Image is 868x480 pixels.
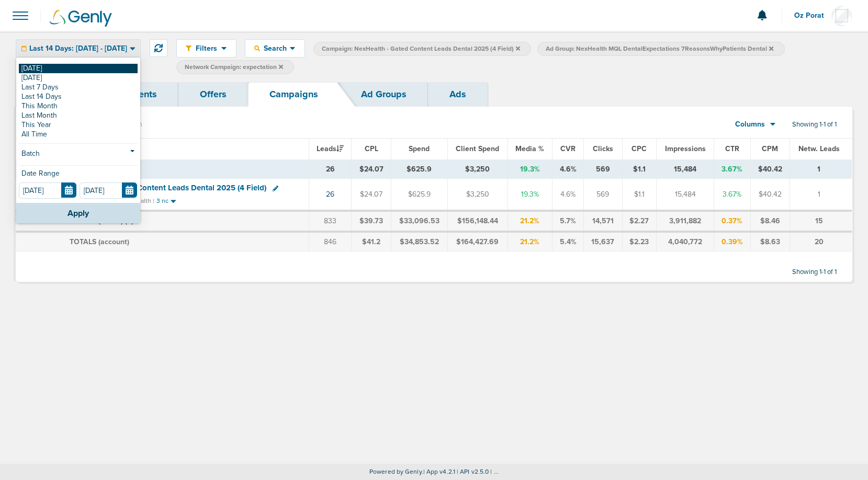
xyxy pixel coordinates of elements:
[19,73,138,83] a: [DATE]
[622,179,657,211] td: $1.1
[794,12,831,19] span: Oz Porat
[448,232,508,252] td: $164,427.69
[552,159,584,179] td: 4.6%
[448,159,508,179] td: $3,250
[19,83,138,92] a: Last 7 Days
[750,159,790,179] td: $40.42
[790,232,852,252] td: 20
[657,211,714,232] td: 3,911,882
[317,144,344,153] span: Leads
[448,179,508,211] td: $3,250
[560,144,576,153] span: CVR
[191,44,221,53] span: Filters
[457,468,489,475] span: | API v2.5.0
[391,179,447,211] td: $625.9
[714,211,750,232] td: 0.37%
[70,183,266,192] span: NexHealth - Gated Content Leads Dental 2025 (4 Field)
[750,211,790,232] td: $8.46
[584,179,622,211] td: 569
[714,232,750,252] td: 0.39%
[508,211,552,232] td: 21.2%
[798,144,840,153] span: Netw. Leads
[622,232,657,252] td: $2.23
[391,211,447,232] td: $33,096.53
[515,144,544,153] span: Media %
[326,190,334,199] a: 26
[714,159,750,179] td: 3.67%
[792,120,837,129] span: Showing 1-1 of 1
[456,144,499,153] span: Client Spend
[248,82,340,107] a: Campaigns
[63,232,309,252] td: TOTALS (account)
[657,179,714,211] td: 15,484
[750,232,790,252] td: $8.63
[309,159,352,179] td: 26
[657,159,714,179] td: 15,484
[790,159,852,179] td: 1
[322,44,520,53] span: Campaign: NexHealth - Gated Content Leads Dental 2025 (4 Field)
[584,232,622,252] td: 15,637
[792,268,837,277] span: Showing 1-1 of 1
[762,144,778,153] span: CPM
[391,159,447,179] td: $625.9
[593,144,613,153] span: Clicks
[19,111,138,120] a: Last Month
[352,179,391,211] td: $24.07
[714,179,750,211] td: 3.67%
[19,130,138,139] a: All Time
[552,179,584,211] td: 4.6%
[50,10,112,27] img: Genly
[19,170,138,182] div: Date Range
[19,120,138,130] a: This Year
[352,211,391,232] td: $39.73
[352,159,391,179] td: $24.07
[508,232,552,252] td: 21.2%
[19,148,138,161] a: Batch
[63,211,309,232] td: TOTALS (active) ( )
[423,468,455,475] span: | App v4.2.1
[29,45,127,52] span: Last 14 Days: [DATE] - [DATE]
[657,232,714,252] td: 4,040,772
[735,119,765,130] span: Columns
[552,232,584,252] td: 5.4%
[546,44,773,53] span: Ad Group: NexHealth MQL DentalExpectations 7ReasonsWhyPatients Dental
[391,232,447,252] td: $34,853.52
[352,232,391,252] td: $41.2
[409,144,430,153] span: Spend
[309,232,352,252] td: 846
[106,82,178,107] a: Clients
[340,82,428,107] a: Ad Groups
[156,197,168,205] small: 3 nc
[790,179,852,211] td: 1
[584,211,622,232] td: 14,571
[365,144,378,153] span: CPL
[508,179,552,211] td: 19.3%
[790,211,852,232] td: 15
[16,82,106,107] a: Dashboard
[19,64,138,73] a: [DATE]
[665,144,706,153] span: Impressions
[622,159,657,179] td: $1.1
[260,44,290,53] span: Search
[19,92,138,101] a: Last 14 Days
[19,101,138,111] a: This Month
[622,211,657,232] td: $2.27
[16,203,140,223] button: Apply
[750,179,790,211] td: $40.42
[63,159,309,179] td: TOTALS ( )
[508,159,552,179] td: 19.3%
[309,211,352,232] td: 833
[448,211,508,232] td: $156,148.44
[584,159,622,179] td: 569
[725,144,739,153] span: CTR
[552,211,584,232] td: 5.7%
[428,82,488,107] a: Ads
[490,468,499,475] span: | ...
[178,82,248,107] a: Offers
[632,144,647,153] span: CPC
[185,63,283,72] span: Network Campaign: expectation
